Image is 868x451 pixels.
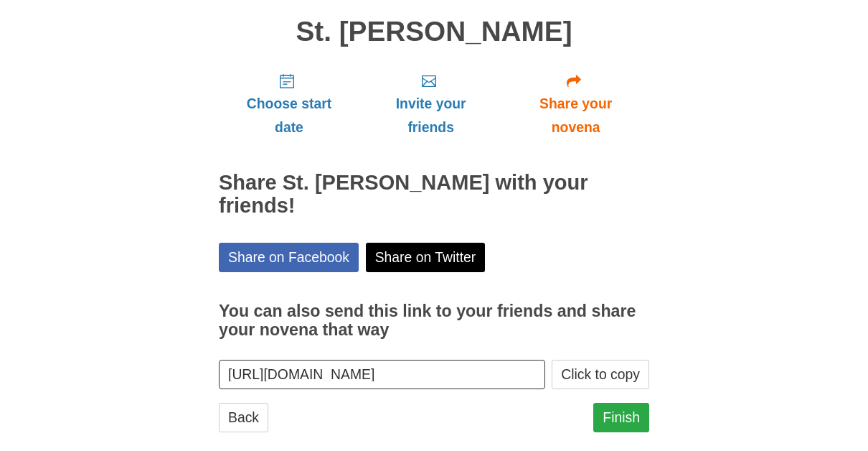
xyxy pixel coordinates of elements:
[219,403,268,432] a: Back
[516,92,635,139] span: Share your novena
[359,61,502,147] a: Invite your friends
[502,61,649,147] a: Share your novena
[366,243,486,272] a: Share on Twitter
[593,403,649,432] a: Finish
[219,172,649,218] h2: Share St. [PERSON_NAME] with your friends!
[219,302,649,339] h3: You can also send this link to your friends and share your novena that way
[219,17,649,47] h1: St. [PERSON_NAME]
[552,360,649,389] button: Click to copy
[233,92,345,139] span: Choose start date
[219,61,359,147] a: Choose start date
[219,243,359,272] a: Share on Facebook
[374,92,488,139] span: Invite your friends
